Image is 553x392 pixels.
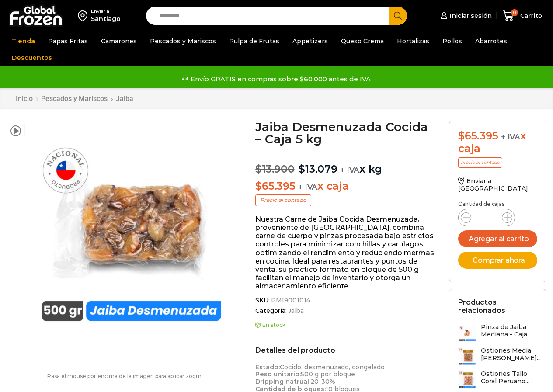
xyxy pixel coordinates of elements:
[393,33,434,49] a: Hortalizas
[511,9,518,16] span: 0
[458,323,537,342] a: Pinza de Jaiba Mediana - Caja...
[481,347,541,362] h3: Ostiones Media [PERSON_NAME]...
[115,94,134,103] a: Jaiba
[255,154,436,176] p: x kg
[41,94,108,103] a: Pescados y Mariscos
[458,347,541,366] a: Ostiones Media [PERSON_NAME]...
[438,33,466,49] a: Pollos
[458,298,537,315] h2: Productos relacionados
[501,132,520,141] span: + IVA
[458,157,502,168] p: Precio al contado
[299,163,337,175] bdi: 13.079
[225,33,284,49] a: Pulpa de Frutas
[458,129,465,142] span: $
[255,180,295,192] bdi: 65.395
[340,166,359,174] span: + IVA
[255,163,294,175] bdi: 13.900
[481,370,537,385] h3: Ostiones Tallo Coral Peruano...
[458,252,537,269] button: Comprar ahora
[78,8,91,23] img: address-field-icon.svg
[299,163,305,175] span: $
[255,297,436,304] span: SKU:
[255,180,436,193] p: x caja
[44,33,92,49] a: Papas Fritas
[389,7,407,25] button: Search button
[255,322,436,328] p: En stock
[91,14,121,23] div: Santiago
[255,194,311,206] p: Precio al contado
[146,33,220,49] a: Pescados y Mariscos
[270,297,311,304] span: PM19001014
[458,370,537,389] a: Ostiones Tallo Coral Peruano...
[458,201,537,207] p: Cantidad de cajas
[337,33,388,49] a: Queso Crema
[255,378,310,385] strong: Dripping natrual:
[287,307,304,315] a: Jaiba
[29,121,237,329] img: jaiba
[15,94,134,103] nav: Breadcrumb
[298,183,317,191] span: + IVA
[255,180,262,192] span: $
[7,33,39,49] a: Tienda
[458,230,537,247] button: Agregar al carrito
[255,307,436,315] span: Categoría:
[255,215,436,291] p: Nuestra Carne de Jaiba Cocida Desmenuzada, proveniente de [GEOGRAPHIC_DATA], combina carne de cue...
[97,33,141,49] a: Camarones
[255,370,301,378] strong: Peso unitario:
[458,177,528,192] a: Enviar a [GEOGRAPHIC_DATA]
[478,212,495,224] input: Product quantity
[255,121,436,145] h1: Jaiba Desmenuzada Cocida – Caja 5 kg
[501,6,544,26] a: 0 Carrito
[7,49,56,66] a: Descuentos
[447,11,492,20] span: Iniciar sesión
[7,373,242,379] p: Pasa el mouse por encima de la imagen para aplicar zoom
[481,323,537,338] h3: Pinza de Jaiba Mediana - Caja...
[255,163,262,175] span: $
[438,7,492,24] a: Iniciar sesión
[255,363,280,371] strong: Estado:
[91,8,121,14] div: Enviar a
[288,33,332,49] a: Appetizers
[458,130,537,155] div: x caja
[15,94,33,103] a: Inicio
[518,11,542,20] span: Carrito
[458,129,498,142] bdi: 65.395
[255,346,436,354] h2: Detalles del producto
[471,33,511,49] a: Abarrotes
